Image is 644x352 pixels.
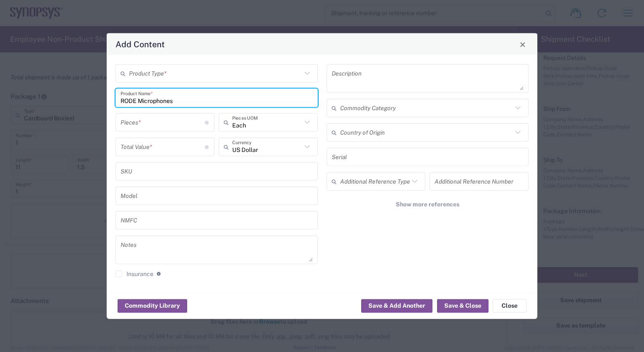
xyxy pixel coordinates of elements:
[517,38,529,50] button: Close
[118,299,187,312] button: Commodity Library
[115,38,165,50] h4: Add Content
[493,299,526,312] button: Close
[437,299,488,312] button: Save & Close
[115,271,153,277] label: Insurance
[396,200,459,208] span: Show more references
[361,299,432,312] button: Save & Add Another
